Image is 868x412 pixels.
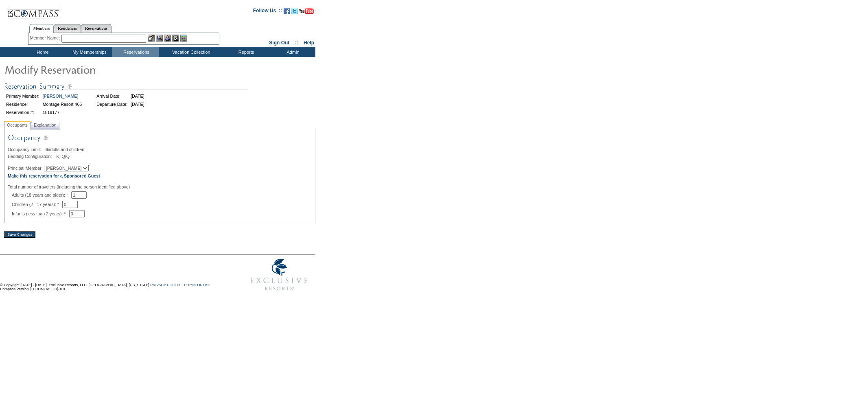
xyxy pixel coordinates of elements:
a: Become our fan on Facebook [284,10,290,15]
span: Adults (18 years and older): * [12,193,71,197]
a: TERMS OF USE [184,283,211,287]
a: Sign Out [269,40,289,46]
span: Bedding Configuration: [8,154,55,159]
td: Residence: [5,101,41,108]
img: Compass Home [7,2,60,19]
td: 1819177 [42,109,83,116]
a: Subscribe to our YouTube Channel [299,10,314,15]
td: [DATE] [129,101,146,108]
img: Occupancy [8,133,252,147]
img: Reservation Summary [4,81,248,92]
td: Home [18,47,65,57]
a: Follow us on Twitter [291,10,298,15]
td: Follow Us :: [253,7,282,17]
a: [PERSON_NAME] [43,94,79,99]
td: [DATE] [129,92,146,100]
img: Reservations [172,35,179,42]
span: 6 [46,147,48,152]
img: b_edit.gif [148,35,155,42]
span: :: [295,40,298,46]
td: Primary Member: [5,92,41,100]
div: Total number of travelers (including the person identified above) [8,184,312,189]
img: Follow us on Twitter [291,8,298,14]
td: Reservations [112,47,159,57]
span: K, Q/Q [56,154,70,159]
span: Infants (less than 2 years): * [12,211,69,216]
a: Reservations [81,24,112,33]
td: Montage Resort 466 [42,101,83,108]
input: Save Changes [4,231,35,238]
td: My Memberships [65,47,112,57]
td: Arrival Date: [95,92,129,100]
img: Modify Reservation [4,61,167,77]
a: Make this reservation for a Sponsored Guest [8,173,100,178]
span: Occupancy Limit: [8,147,44,152]
img: Subscribe to our YouTube Channel [299,8,314,14]
img: b_calculator.gif [180,35,187,42]
a: PRIVACY POLICY [150,283,180,287]
img: Impersonate [164,35,171,42]
span: Occupants [5,121,29,129]
span: Explanation [32,121,58,129]
span: Children (2 - 17 years): * [12,202,62,207]
div: Member Name: [30,35,61,42]
img: Exclusive Resorts [243,254,315,295]
td: Reports [222,47,269,57]
img: Become our fan on Facebook [284,8,290,14]
span: Principal Member: [8,166,43,171]
td: Vacation Collection [159,47,222,57]
td: Departure Date: [95,101,129,108]
a: Help [304,40,314,46]
a: Members [29,24,54,33]
div: adults and children. [8,147,312,152]
td: Admin [269,47,315,57]
img: View [156,35,163,42]
td: Reservation #: [5,109,41,116]
a: Residences [54,24,81,33]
